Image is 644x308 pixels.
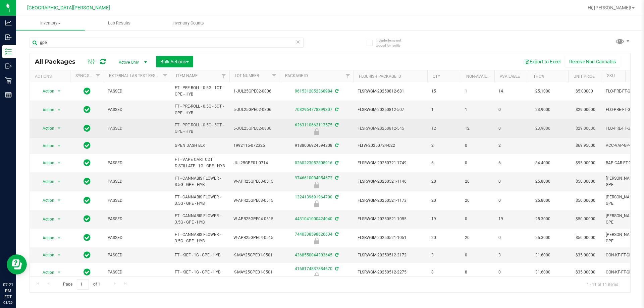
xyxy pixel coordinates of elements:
[498,142,524,149] span: 2
[572,86,596,96] span: $5.00000
[218,70,229,82] a: Filter
[37,141,55,150] span: Action
[431,142,457,149] span: 2
[85,16,154,30] a: Lab Results
[233,160,276,166] span: JUL25GPE01-0714
[358,235,423,241] span: FLSRWGM-20250521-1051
[295,107,332,112] a: 7082964778399307
[5,77,12,84] inline-svg: Retail
[334,217,338,221] span: Sync from Compliance System
[233,197,276,204] span: W-APR25GPE03-0515
[279,272,355,279] div: Newly Received
[5,91,12,98] inline-svg: Reports
[334,89,338,94] span: Sync from Compliance System
[431,252,457,258] span: 3
[55,86,63,96] span: select
[296,38,300,46] span: Clear
[108,235,167,241] span: PASSED
[5,48,12,55] inline-svg: Inventory
[498,235,524,241] span: 0
[30,38,304,48] input: Search Package ID, Item Name, SKU, Lot or Part Number...
[431,216,457,222] span: 19
[233,178,276,185] span: W-APR25GPE03-0515
[465,107,490,113] span: 1
[175,175,225,188] span: FT - CANNABIS FLOWER - 3.5G - GPE - HYB
[37,196,55,205] span: Action
[358,252,423,258] span: FLSRWGM-20250512-2172
[235,73,259,78] a: Lot Number
[581,279,624,289] span: 1 - 11 of 11 items
[498,197,524,204] span: 0
[334,232,338,237] span: Sync from Compliance System
[84,124,91,133] span: In Sync
[532,105,554,115] span: 23.9000
[532,158,554,168] span: 84.4000
[37,105,55,115] span: Action
[108,216,167,222] span: PASSED
[154,16,222,30] a: Inventory Counts
[233,88,276,95] span: 1-JUL25GPE02-0806
[465,235,490,241] span: 20
[498,160,524,166] span: 6
[334,107,338,112] span: Sync from Compliance System
[55,250,63,260] span: select
[3,300,13,305] p: 08/20
[465,125,490,132] span: 12
[295,89,332,94] a: 9615312052368984
[35,58,82,65] span: All Packages
[5,63,12,69] inline-svg: Outbound
[465,88,490,95] span: 1
[279,142,355,149] div: 9188006924594308
[16,16,85,30] a: Inventory
[572,250,599,260] span: $35.00000
[295,161,332,165] a: 0260223052808916
[233,252,276,258] span: K-MAY25GPE01-0501
[269,70,280,82] a: Filter
[37,177,55,186] span: Action
[295,195,332,199] a: 1324139691964700
[498,216,524,222] span: 19
[156,56,193,67] button: Bulk Actions
[572,177,599,186] span: $50.00000
[37,233,55,243] span: Action
[55,141,63,150] span: select
[295,253,332,257] a: 4368550044303645
[574,74,595,79] a: Unit Price
[607,73,615,78] a: SKU
[175,157,225,169] span: FT - VAPE CART CDT DISTILLATE - 1G - GPE - HYB
[532,214,554,224] span: 25.3000
[295,232,332,237] a: 7440338598626634
[84,250,91,260] span: In Sync
[5,19,12,26] inline-svg: Analytics
[37,158,55,168] span: Action
[334,176,338,180] span: Sync from Compliance System
[358,197,423,204] span: FLSRWGM-20250521-1173
[572,141,599,150] span: $69.95000
[358,160,423,166] span: FLSRWGM-20250721-1749
[465,160,490,166] span: 0
[334,195,338,199] span: Sync from Compliance System
[108,107,167,113] span: PASSED
[295,266,332,271] a: 4168174837384670
[465,252,490,258] span: 0
[233,235,276,241] span: W-APR25GPE04-0515
[279,128,355,135] div: Newly Received
[532,250,554,260] span: 31.6000
[108,125,167,132] span: PASSED
[498,125,524,132] span: 0
[175,103,225,116] span: FT - PRE-ROLL - 0.5G - 5CT - GPE - HYB
[163,20,213,26] span: Inventory Counts
[532,233,554,243] span: 25.3000
[37,214,55,224] span: Action
[532,196,554,205] span: 25.8000
[35,74,67,79] div: Actions
[108,252,167,258] span: PASSED
[498,88,524,95] span: 14
[77,279,89,290] input: 1
[358,178,423,185] span: FLSRWGM-20250521-1146
[27,5,110,11] span: [GEOGRAPHIC_DATA][PERSON_NAME]
[175,194,225,207] span: FT - CANNABIS FLOWER - 3.5G - GPE - HYB
[358,216,423,222] span: FLSRWGM-20250521-1055
[84,267,91,277] span: In Sync
[532,124,554,133] span: 23.9000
